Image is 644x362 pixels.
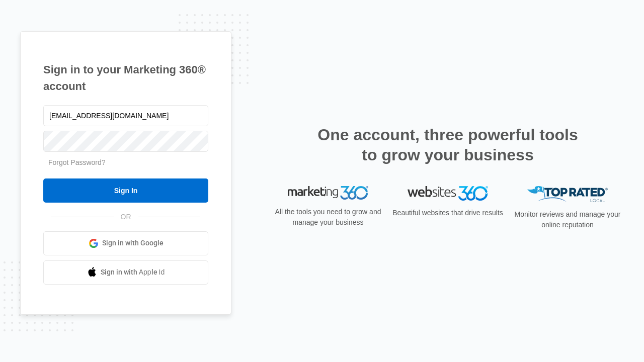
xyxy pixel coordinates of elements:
[272,207,384,228] p: All the tools you need to grow and manage your business
[43,231,208,255] a: Sign in with Google
[114,212,138,222] span: OR
[102,238,164,248] span: Sign in with Google
[43,178,208,203] input: Sign In
[48,158,106,166] a: Forgot Password?
[43,105,208,126] input: Email
[288,186,368,200] img: Marketing 360
[43,260,208,285] a: Sign in with Apple Id
[314,125,581,165] h2: One account, three powerful tools to grow your business
[527,186,608,203] img: Top Rated Local
[391,208,504,218] p: Beautiful websites that drive results
[408,186,488,201] img: Websites 360
[43,61,208,95] h1: Sign in to your Marketing 360® account
[101,267,165,278] span: Sign in with Apple Id
[511,209,624,230] p: Monitor reviews and manage your online reputation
